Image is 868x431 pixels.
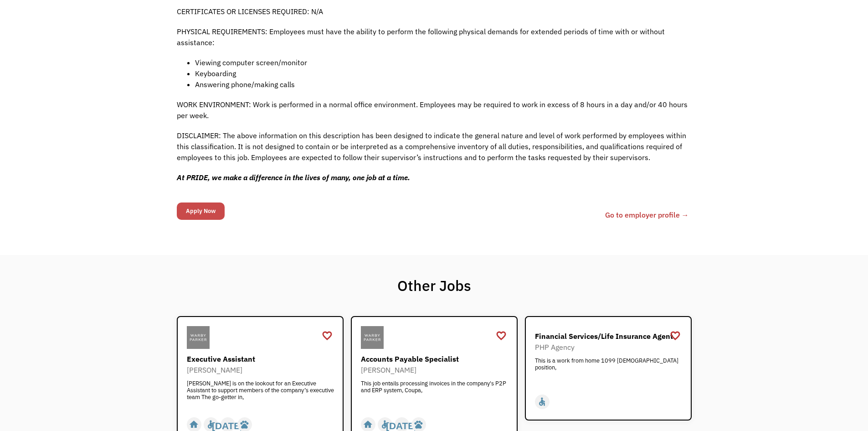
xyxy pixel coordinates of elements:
div: Financial Services/Life Insurance Agent [535,331,684,342]
div: PHP Agency [535,342,684,353]
li: Keyboarding [195,68,692,79]
a: favorite_border [322,329,333,343]
input: Apply Now [177,203,225,220]
div: [PERSON_NAME] is on the lookout for an Executive Assistant to support members of the company’s ex... [187,380,336,407]
a: PHP AgencyFinancial Services/Life Insurance AgentPHP AgencyThis is a work from home 1099 [DEMOGRA... [525,316,692,421]
a: favorite_border [496,329,507,343]
div: Accounts Payable Specialist [361,353,510,364]
p: WORK ENVIRONMENT: Work is performed in a normal office environment. Employees may be required to ... [177,99,692,121]
form: Email Form [177,200,225,222]
div: Executive Assistant [187,353,336,364]
a: favorite_border [670,329,681,343]
div: [PERSON_NAME] [361,364,510,375]
li: Viewing computer screen/monitor [195,57,692,68]
p: PHYSICAL REQUIREMENTS: Employees must have the ability to perform the following physical demands ... [177,26,692,48]
img: Warby Parker [361,326,384,349]
div: This job entails processing invoices in the company's P2P and ERP system, Coupa, [361,380,510,407]
p: DISCLAIMER: The above information on this description has been designed to indicate the general n... [177,130,692,163]
div: This is a work from home 1099 [DEMOGRAPHIC_DATA] position, [535,357,684,384]
div: accessible [537,395,547,409]
li: Answering phone/making calls [195,79,692,90]
a: Go to employer profile → [605,209,689,220]
p: CERTIFICATES OR LICENSES REQUIRED: N/A [177,6,692,17]
strong: At PRIDE, we make a difference in the lives of many, one job at a time. [177,173,410,182]
div: [PERSON_NAME] [187,364,336,375]
img: Warby Parker [187,326,210,349]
